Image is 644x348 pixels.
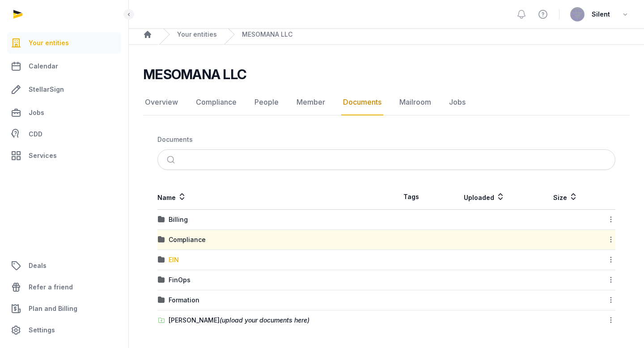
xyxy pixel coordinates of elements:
[436,184,533,210] th: Uploaded
[169,235,206,244] div: Compliance
[592,9,610,20] span: Silent
[194,89,238,115] a: Compliance
[7,79,121,100] a: StellarSign
[295,89,327,115] a: Member
[220,316,309,324] span: (upload your documents here)
[29,282,73,293] span: Refer a friend
[129,25,644,45] nav: Breadcrumb
[29,84,64,95] span: StellarSign
[143,89,180,115] a: Overview
[157,184,386,210] th: Name
[158,216,165,223] img: folder.svg
[158,297,165,304] img: folder.svg
[242,30,292,39] a: MESOMANA LLC
[169,316,309,325] div: [PERSON_NAME]
[7,255,121,276] a: Deals
[169,215,188,224] div: Billing
[157,130,615,149] nav: Breadcrumb
[29,107,44,118] span: Jobs
[161,150,182,170] button: Submit
[7,125,121,143] a: CDD
[533,184,599,210] th: Size
[29,61,58,72] span: Calendar
[158,236,165,243] img: folder.svg
[169,276,191,284] div: FinOps
[7,55,121,77] a: Calendar
[7,32,121,54] a: Your entities
[157,135,193,144] div: Documents
[447,89,467,115] a: Jobs
[169,296,199,305] div: Formation
[386,184,436,210] th: Tags
[341,89,383,115] a: Documents
[29,260,47,271] span: Deals
[29,325,55,335] span: Settings
[169,255,179,264] div: EIN
[158,276,165,284] img: folder.svg
[29,38,69,48] span: Your entities
[177,30,217,39] a: Your entities
[29,150,57,161] span: Services
[158,317,165,324] img: folder-upload.svg
[29,303,77,314] span: Plan and Billing
[143,89,630,115] nav: Tabs
[143,66,246,82] h2: MESOMANA LLC
[158,256,165,263] img: folder.svg
[29,129,42,140] span: CDD
[7,102,121,123] a: Jobs
[253,89,280,115] a: People
[7,298,121,319] a: Plan and Billing
[599,305,644,348] iframe: Chat Widget
[570,7,585,21] img: avatar
[7,145,121,166] a: Services
[398,89,433,115] a: Mailroom
[7,319,121,341] a: Settings
[7,276,121,298] a: Refer a friend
